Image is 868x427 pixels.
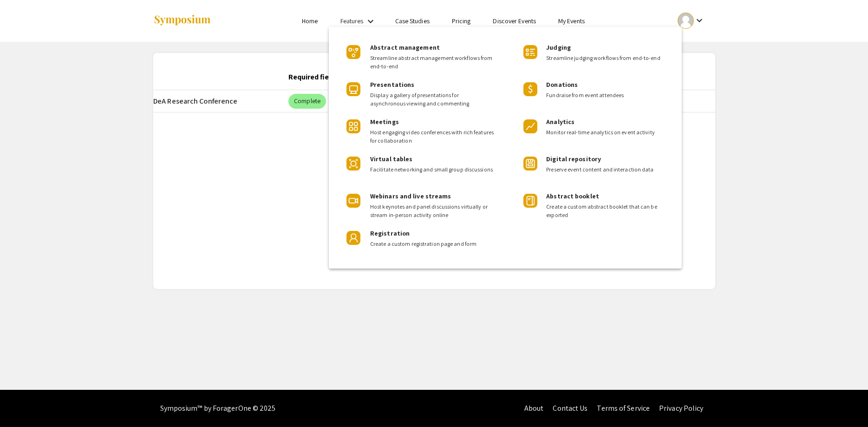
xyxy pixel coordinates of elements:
[370,229,410,237] span: Registration
[523,82,537,96] img: Product Icon
[523,157,537,171] img: Product Icon
[370,43,440,52] span: Abstract management
[546,192,599,200] span: Abstract booklet
[346,82,360,96] img: Product Icon
[546,43,571,52] span: Judging
[546,128,668,137] span: Monitor real-time analytics on event activity
[546,165,668,174] span: Preserve event content and interaction data
[346,45,360,59] img: Product Icon
[346,231,360,245] img: Product Icon
[523,45,537,59] img: Product Icon
[370,192,451,200] span: Webinars and live streams
[370,165,495,174] span: Facilitate networking and small group discussions
[546,91,668,99] span: Fundraise from event attendees
[546,54,668,62] span: Streamline judging workflows from end-to-end
[370,118,399,126] span: Meetings
[370,128,495,145] span: Host engaging video conferences with rich features for collaboration
[370,54,495,71] span: Streamline abstract management workflows from end-to-end
[370,203,495,219] span: Host keynotes and panel discussions virtually or stream in-person activity online
[523,119,537,133] img: Product Icon
[523,194,537,208] img: Product Icon
[546,203,668,219] span: Create a custom abstract booklet that can be exported
[370,80,414,89] span: Presentations
[546,80,578,89] span: Donations
[370,155,412,163] span: Virtual tables
[546,155,601,163] span: Digital repository
[546,118,574,126] span: Analytics
[370,91,495,108] span: Display a gallery of presentations for asynchronous viewing and commenting
[346,119,360,133] img: Product Icon
[370,240,495,248] span: Create a custom registration page and form
[346,157,360,171] img: Product Icon
[346,194,360,208] img: Product Icon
